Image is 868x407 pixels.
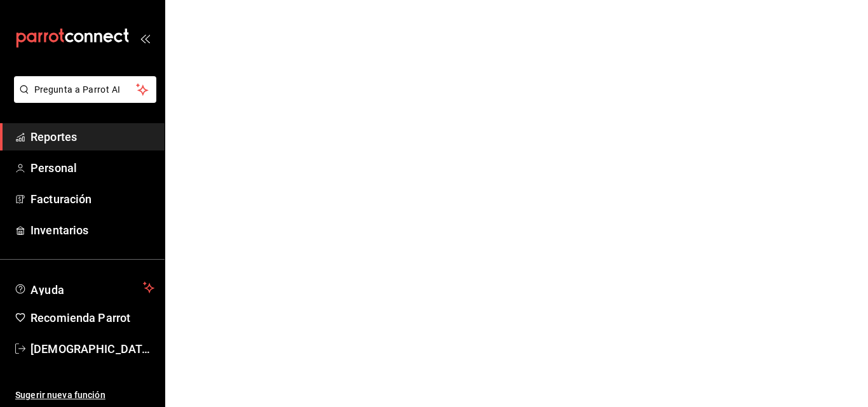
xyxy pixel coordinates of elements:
[9,92,156,105] a: Pregunta a Parrot AI
[140,33,150,43] button: open_drawer_menu
[31,340,154,357] span: [DEMOGRAPHIC_DATA] De la [PERSON_NAME]
[31,159,154,177] span: Personal
[14,76,156,103] button: Pregunta a Parrot AI
[31,222,154,239] span: Inventarios
[34,83,137,97] span: Pregunta a Parrot AI
[31,128,154,145] span: Reportes
[15,389,154,402] span: Sugerir nueva función
[31,309,154,326] span: Recomienda Parrot
[31,190,154,208] span: Facturación
[31,280,138,295] span: Ayuda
